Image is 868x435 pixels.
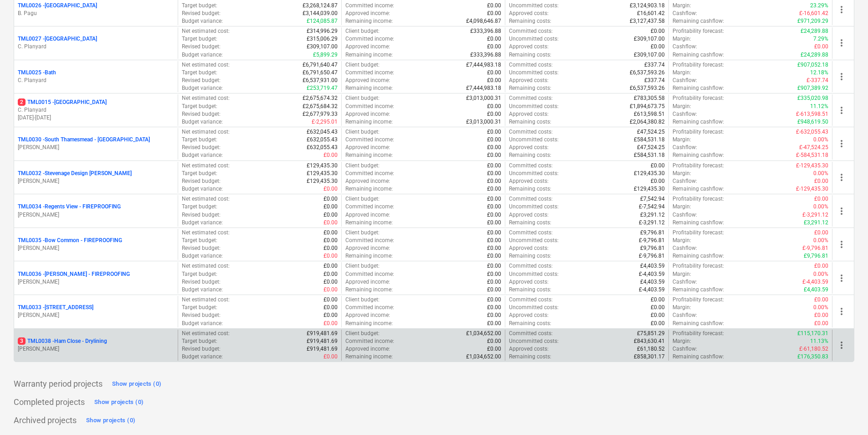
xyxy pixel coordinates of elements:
[307,128,338,136] p: £632,045.43
[182,2,217,10] p: Target budget :
[630,84,665,92] p: £6,537,593.26
[509,177,549,185] p: Approved costs :
[345,252,393,260] p: Remaining income :
[84,413,138,428] button: Show projects (0)
[797,61,828,69] p: £907,052.18
[86,415,135,426] div: Show projects (0)
[509,229,553,237] p: Committed costs :
[802,211,828,219] p: £-3,291.12
[637,10,665,17] p: £16,601.42
[324,185,338,193] p: £0.00
[182,69,217,77] p: Target budget :
[345,2,394,10] p: Committed income :
[509,84,551,92] p: Remaining costs :
[673,27,724,35] p: Profitability forecast :
[487,162,501,170] p: £0.00
[324,211,338,219] p: £0.00
[509,103,559,110] p: Uncommitted costs :
[509,128,553,136] p: Committed costs :
[806,77,828,84] p: £-337.74
[640,195,665,203] p: £7,542.94
[814,177,828,185] p: £0.00
[509,144,549,151] p: Approved costs :
[94,397,144,408] div: Show projects (0)
[324,244,338,252] p: £0.00
[303,10,338,17] p: £3,144,039.00
[324,219,338,227] p: £0.00
[470,27,501,35] p: £333,396.88
[813,136,828,144] p: 0.00%
[307,162,338,170] p: £129,435.30
[182,118,223,126] p: Budget variance :
[182,84,223,92] p: Budget variance :
[182,229,230,237] p: Net estimated cost :
[639,252,665,260] p: £-9,796.81
[673,69,691,77] p: Margin :
[644,77,665,84] p: £337.74
[345,237,394,244] p: Committed income :
[799,144,828,151] p: £-47,524.25
[802,244,828,252] p: £-9,796.81
[18,77,174,84] p: C. Planyard
[796,128,828,136] p: £-632,055.43
[673,203,691,211] p: Margin :
[640,244,665,252] p: £9,796.81
[673,35,691,43] p: Margin :
[303,94,338,102] p: £2,675,674.32
[182,185,223,193] p: Budget variance :
[18,337,174,353] div: 3TML0038 -Ham Close - Drylining[PERSON_NAME]
[112,379,161,389] div: Show projects (0)
[466,84,501,92] p: £7,444,983.18
[345,69,394,77] p: Committed income :
[324,151,338,159] p: £0.00
[509,110,549,118] p: Approved costs :
[637,128,665,136] p: £47,524.25
[797,84,828,92] p: £907,389.92
[487,2,501,10] p: £0.00
[796,151,828,159] p: £-584,531.18
[639,219,665,227] p: £-3,291.12
[182,51,223,59] p: Budget variance :
[673,136,691,144] p: Margin :
[345,103,394,110] p: Committed income :
[307,27,338,35] p: £314,996.29
[509,151,551,159] p: Remaining costs :
[18,177,174,185] p: [PERSON_NAME]
[324,195,338,203] p: £0.00
[673,2,691,10] p: Margin :
[182,144,221,151] p: Revised budget :
[466,61,501,69] p: £7,444,983.18
[673,162,724,170] p: Profitability forecast :
[18,136,174,151] div: TML0030 -South Thamesmead - [GEOGRAPHIC_DATA][PERSON_NAME]
[634,51,665,59] p: £309,107.00
[182,252,223,260] p: Budget variance :
[673,51,724,59] p: Remaining cashflow :
[345,51,393,59] p: Remaining income :
[18,106,174,114] p: C. Planyard
[182,94,230,102] p: Net estimated cost :
[345,35,394,43] p: Committed income :
[18,35,97,43] p: TML0027 - [GEOGRAPHIC_DATA]
[813,170,828,177] p: 0.00%
[630,69,665,77] p: £6,537,593.26
[18,203,174,218] div: TML0034 -Regents View - FIREPROOFING[PERSON_NAME]
[182,103,217,110] p: Target budget :
[324,203,338,211] p: £0.00
[307,35,338,43] p: £315,006.29
[804,219,828,227] p: £3,291.12
[673,43,697,51] p: Cashflow :
[509,2,559,10] p: Uncommitted costs :
[18,203,121,211] p: TML0034 - Regents View - FIREPROOFING
[509,61,553,69] p: Committed costs :
[345,17,393,25] p: Remaining income :
[345,170,394,177] p: Committed income :
[651,27,665,35] p: £0.00
[182,219,223,227] p: Budget variance :
[18,98,26,106] span: 2
[18,244,174,252] p: [PERSON_NAME]
[307,177,338,185] p: £129,435.30
[345,84,393,92] p: Remaining income :
[92,395,146,409] button: Show projects (0)
[509,94,553,102] p: Committed costs :
[18,337,107,345] p: TML0038 - Ham Close - Drylining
